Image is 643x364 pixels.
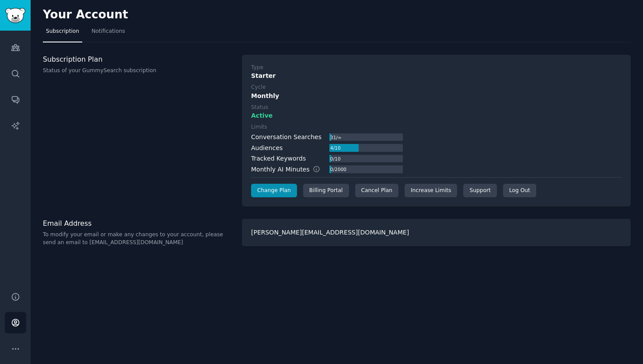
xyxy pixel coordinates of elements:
[46,28,79,35] span: Subscription
[43,67,233,75] p: Status of your GummySearch subscription
[91,28,125,35] span: Notifications
[5,8,25,23] img: GummySearch logo
[242,219,631,246] div: [PERSON_NAME][EMAIL_ADDRESS][DOMAIN_NAME]
[251,133,321,142] div: Conversation Searches
[43,219,233,228] h3: Email Address
[329,155,341,163] div: 0 / 10
[251,64,263,72] div: Type
[503,184,536,198] div: Log Out
[251,71,622,80] div: Starter
[43,55,233,64] h3: Subscription Plan
[463,184,496,198] a: Support
[303,184,349,198] div: Billing Portal
[405,184,458,198] a: Increase Limits
[251,91,622,101] div: Monthly
[251,111,273,120] span: Active
[329,133,342,141] div: 31 / ∞
[329,165,347,173] div: 0 / 2000
[251,123,267,131] div: Limits
[251,143,283,153] div: Audiences
[43,24,82,42] a: Subscription
[251,184,297,198] a: Change Plan
[251,104,268,112] div: Status
[43,231,233,246] p: To modify your email or make any changes to your account, please send an email to [EMAIL_ADDRESS]...
[355,184,398,198] div: Cancel Plan
[251,165,329,174] div: Monthly AI Minutes
[43,8,128,22] h2: Your Account
[251,84,266,91] div: Cycle
[251,154,306,163] div: Tracked Keywords
[88,24,128,42] a: Notifications
[329,144,341,152] div: 4 / 10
